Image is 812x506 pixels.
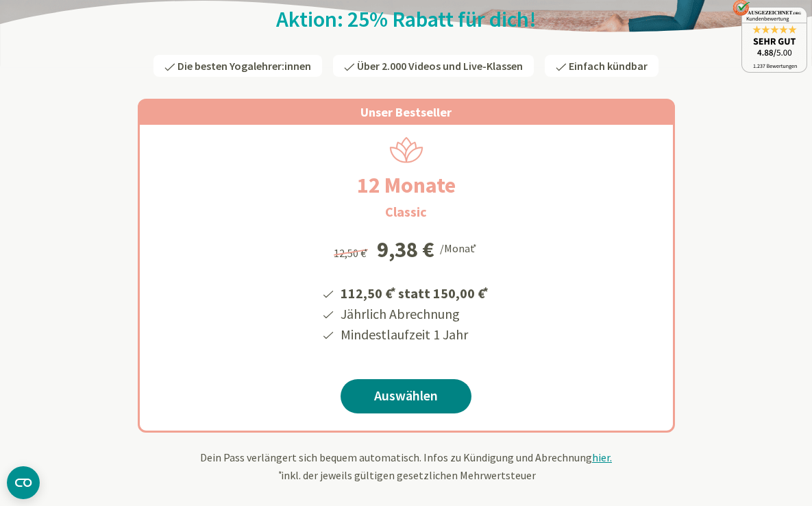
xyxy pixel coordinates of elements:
h2: Aktion: 25% Rabatt für dich! [5,5,807,33]
span: inkl. der jeweils gültigen gesetzlichen Mehrwertsteuer [277,468,536,482]
span: 12,50 € [334,246,370,260]
span: Unser Bestseller [360,104,452,120]
h3: Classic [385,202,427,222]
span: Die besten Yogalehrer:innen [177,59,311,73]
div: Dein Pass verlängert sich bequem automatisch. Infos zu Kündigung und Abrechnung [5,449,807,483]
a: Auswählen [341,379,471,413]
span: Über 2.000 Videos und Live-Klassen [357,59,523,73]
div: /Monat [440,239,479,256]
li: Mindestlaufzeit 1 Jahr [339,324,491,345]
h2: 12 Monate [324,169,489,202]
span: Einfach kündbar [569,59,648,73]
button: CMP-Widget öffnen [7,466,40,499]
div: 9,38 € [377,239,434,261]
li: 112,50 € statt 150,00 € [339,280,491,304]
span: hier. [592,450,612,464]
li: Jährlich Abrechnung [339,304,491,324]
